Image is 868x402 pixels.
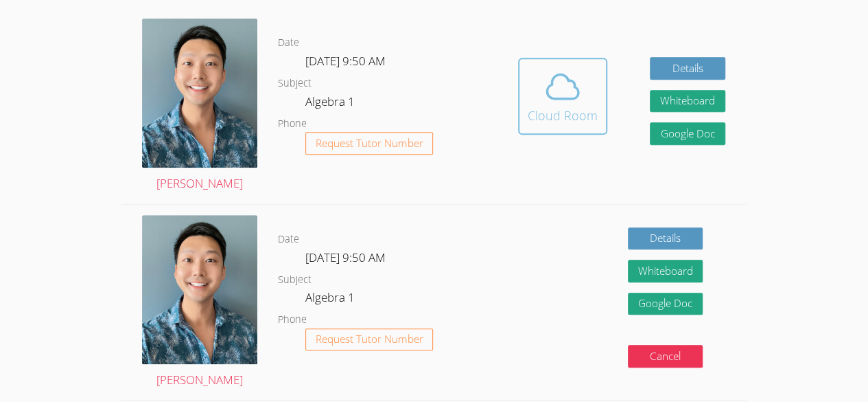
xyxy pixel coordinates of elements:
[628,293,703,315] a: Google Doc
[528,106,598,125] div: Cloud Room
[278,115,307,133] dt: Phone
[305,249,386,265] span: [DATE] 9:50 AM
[305,328,434,351] button: Request Tutor Number
[305,288,357,311] dd: Algebra 1
[305,92,357,115] dd: Algebra 1
[316,138,423,148] span: Request Tutor Number
[278,75,312,92] dt: Subject
[142,215,257,364] img: avatar.png
[650,122,725,145] a: Google Doc
[628,260,703,282] button: Whiteboard
[278,34,299,52] dt: Date
[305,132,434,155] button: Request Tutor Number
[142,19,257,194] a: [PERSON_NAME]
[142,19,257,168] img: avatar.png
[518,58,607,135] button: Cloud Room
[628,345,703,368] button: Cancel
[278,311,307,328] dt: Phone
[305,53,386,69] span: [DATE] 9:50 AM
[142,215,257,390] a: [PERSON_NAME]
[650,57,725,80] a: Details
[316,334,423,344] span: Request Tutor Number
[650,90,725,113] button: Whiteboard
[628,227,703,250] a: Details
[278,271,312,289] dt: Subject
[278,231,299,248] dt: Date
